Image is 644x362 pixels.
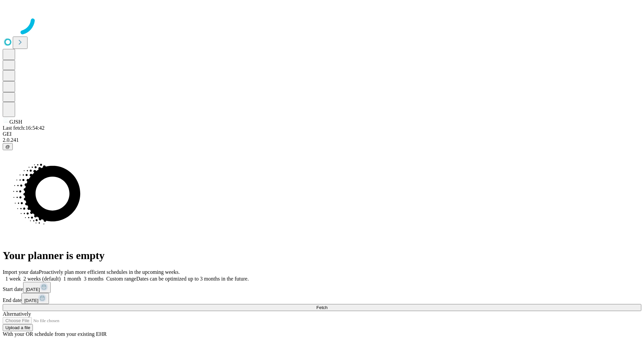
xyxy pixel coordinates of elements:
[21,293,49,304] button: [DATE]
[24,298,38,303] span: [DATE]
[23,276,61,282] span: 2 weeks (default)
[63,276,81,282] span: 1 month
[3,249,641,262] h1: Your planner is empty
[3,131,641,137] div: GEI
[3,269,39,275] span: Import your data
[84,276,104,282] span: 3 months
[26,287,40,292] span: [DATE]
[316,305,327,310] span: Fetch
[3,143,13,150] button: @
[9,119,22,125] span: GJSH
[3,125,45,131] span: Last fetch: 16:54:42
[3,324,33,331] button: Upload a file
[23,282,51,293] button: [DATE]
[3,282,641,293] div: Start date
[3,137,641,143] div: 2.0.241
[5,144,10,149] span: @
[3,304,641,311] button: Fetch
[3,293,641,304] div: End date
[5,276,21,282] span: 1 week
[39,269,180,275] span: Proactively plan more efficient schedules in the upcoming weeks.
[3,311,31,317] span: Alternatively
[136,276,249,282] span: Dates can be optimized up to 3 months in the future.
[3,331,107,337] span: With your OR schedule from your existing EHR
[106,276,136,282] span: Custom range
